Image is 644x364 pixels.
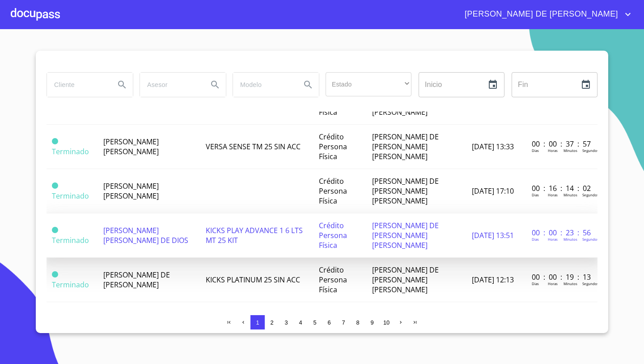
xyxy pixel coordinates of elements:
span: [PERSON_NAME] [PERSON_NAME] DE DIOS [103,225,188,245]
button: Search [111,74,133,95]
p: Segundos [582,281,599,286]
p: 00 : 16 : 14 : 02 [532,183,592,193]
p: Horas [548,148,558,153]
span: Crédito Persona Física [319,221,347,250]
span: [PERSON_NAME] DE [PERSON_NAME] [PERSON_NAME] [372,221,439,250]
p: 00 : 00 : 23 : 56 [532,228,592,238]
span: [PERSON_NAME] [PERSON_NAME] [103,137,159,156]
p: Dias [532,148,539,153]
span: VERSA SENSE TM 25 SIN ACC [206,142,301,152]
span: [DATE] 13:51 [472,230,514,240]
button: 4 [293,315,308,329]
button: Search [204,74,226,95]
p: Minutos [563,192,577,197]
span: Crédito Persona Física [319,132,347,161]
span: [PERSON_NAME] DE [PERSON_NAME] [PERSON_NAME] [372,132,439,161]
span: 5 [313,319,316,326]
p: 00 : 00 : 19 : 13 [532,272,592,282]
span: Terminado [52,191,89,201]
p: Segundos [582,237,599,242]
span: Crédito Persona Física [319,176,347,206]
span: 4 [299,319,302,326]
span: 6 [327,319,330,326]
p: Horas [548,192,558,197]
input: search [140,73,201,97]
span: KICKS PLATINUM 25 SIN ACC [206,275,300,285]
button: account of current user [458,7,633,22]
span: [PERSON_NAME] [PERSON_NAME] [103,181,159,201]
p: Segundos [582,192,599,197]
p: Dias [532,192,539,197]
button: 1 [250,315,265,329]
input: search [233,73,294,97]
button: 7 [336,315,351,329]
p: Minutos [563,237,577,242]
span: Terminado [52,271,58,277]
span: [PERSON_NAME] DE [PERSON_NAME] [PERSON_NAME] [372,176,439,206]
span: Terminado [52,227,58,233]
span: [DATE] 13:33 [472,142,514,152]
span: 9 [370,319,373,326]
p: Dias [532,281,539,286]
span: Crédito Persona Física [319,265,347,295]
span: 8 [356,319,359,326]
button: Search [297,74,319,95]
span: KICKS PLAY ADVANCE 1 6 LTS MT 25 KIT [206,225,303,245]
span: Terminado [52,280,89,290]
button: 10 [379,315,394,329]
span: Terminado [52,235,89,245]
span: Terminado [52,147,89,156]
button: 2 [265,315,279,329]
span: [PERSON_NAME] DE [PERSON_NAME] [PERSON_NAME] [372,265,439,295]
div: ​ [326,72,411,96]
span: Terminado [52,182,58,189]
span: 10 [383,319,390,326]
button: 5 [308,315,322,329]
button: 9 [365,315,379,329]
span: [PERSON_NAME] DE [PERSON_NAME] [103,270,170,290]
p: Horas [548,237,558,242]
button: 6 [322,315,336,329]
p: Segundos [582,148,599,153]
span: 3 [284,319,288,326]
p: 00 : 00 : 37 : 57 [532,139,592,149]
button: 3 [279,315,293,329]
input: search [47,73,108,97]
span: 1 [256,319,259,326]
span: [PERSON_NAME] DE [PERSON_NAME] [458,7,623,22]
span: 2 [270,319,273,326]
p: Minutos [563,148,577,153]
span: [DATE] 17:10 [472,186,514,196]
span: [DATE] 12:13 [472,275,514,285]
button: 8 [351,315,365,329]
p: Dias [532,237,539,242]
p: Horas [548,281,558,286]
span: 7 [342,319,345,326]
span: Terminado [52,138,58,144]
p: Minutos [563,281,577,286]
